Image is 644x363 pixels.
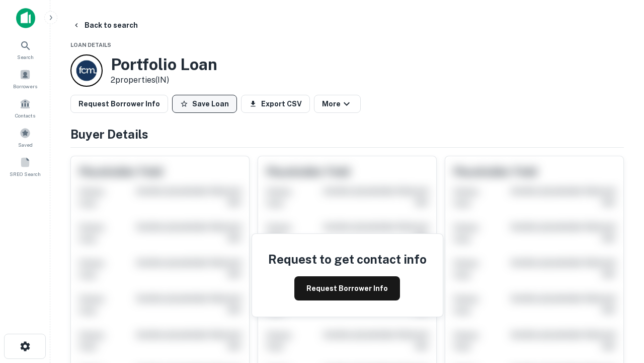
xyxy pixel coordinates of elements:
[3,65,47,92] a: Borrowers
[172,95,237,113] button: Save Loan
[70,95,168,113] button: Request Borrower Info
[3,94,47,122] a: Contacts
[314,95,361,113] button: More
[594,282,644,331] iframe: Chat Widget
[17,53,34,61] span: Search
[70,42,111,48] span: Loan Details
[16,8,35,28] img: capitalize-icon.png
[268,250,427,268] h4: Request to get contact info
[294,276,400,300] button: Request Borrower Info
[3,153,47,180] a: SREO Search
[10,170,41,178] span: SREO Search
[3,124,47,151] a: Saved
[3,36,47,63] a: Search
[241,95,310,113] button: Export CSV
[18,141,33,149] span: Saved
[15,111,35,119] span: Contacts
[70,125,624,143] h4: Buyer Details
[13,82,37,90] span: Borrowers
[111,74,217,86] p: 2 properties (IN)
[111,55,217,74] h3: Portfolio Loan
[68,16,142,34] button: Back to search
